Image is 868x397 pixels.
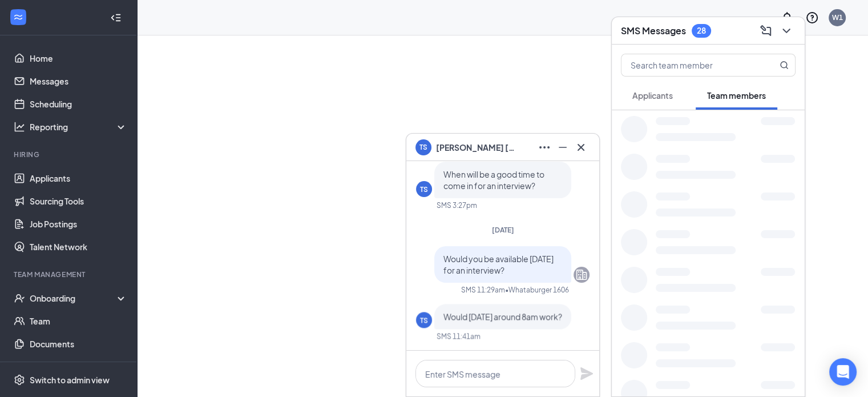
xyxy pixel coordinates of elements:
[437,331,481,341] div: SMS 11:41am
[30,167,127,190] a: Applicants
[780,61,789,70] svg: MagnifyingGlass
[632,90,673,101] span: Applicants
[832,13,843,22] div: W1
[14,374,25,386] svg: Settings
[461,285,505,295] div: SMS 11:29am
[443,169,544,191] span: When will be a good time to come in for an interview?
[110,12,122,23] svg: Collapse
[572,138,590,157] button: Cross
[30,93,127,115] a: Scheduling
[707,90,766,101] span: Team members
[30,332,127,355] a: Documents
[805,11,819,25] svg: QuestionInfo
[30,212,127,235] a: Job Postings
[621,25,686,37] h3: SMS Messages
[575,268,588,282] svg: Company
[492,226,514,234] span: [DATE]
[13,11,24,23] svg: WorkstreamLogo
[505,285,569,295] span: • Whataburger 1606
[30,292,118,304] div: Onboarding
[829,358,857,386] div: Open Intercom Messenger
[420,185,428,194] div: TS
[574,141,588,154] svg: Cross
[30,47,127,70] a: Home
[30,374,110,386] div: Switch to admin view
[759,24,773,38] svg: ComposeMessage
[14,270,125,279] div: Team Management
[443,254,554,275] span: Would you be available [DATE] for an interview?
[14,292,25,304] svg: UserCheck
[14,150,125,159] div: Hiring
[436,141,516,154] span: [PERSON_NAME] [GEOGRAPHIC_DATA]
[777,22,796,40] button: ChevronDown
[757,22,775,40] button: ComposeMessage
[437,200,477,210] div: SMS 3:27pm
[535,138,554,157] button: Ellipses
[14,121,25,133] svg: Analysis
[420,315,428,325] div: TS
[30,70,127,93] a: Messages
[443,311,562,322] span: Would [DATE] around 8am work?
[30,310,127,332] a: Team
[621,54,757,76] input: Search team member
[538,141,551,154] svg: Ellipses
[556,141,570,154] svg: Minimize
[780,11,794,25] svg: Notifications
[554,138,572,157] button: Minimize
[580,367,594,380] svg: Plane
[780,24,793,38] svg: ChevronDown
[30,190,127,212] a: Sourcing Tools
[697,26,706,35] div: 28
[30,355,127,378] a: Surveys
[30,121,128,133] div: Reporting
[30,235,127,258] a: Talent Network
